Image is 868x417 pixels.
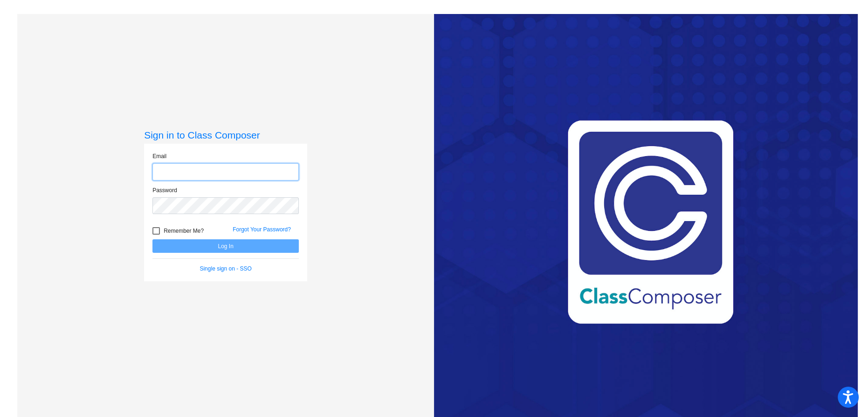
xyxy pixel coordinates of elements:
a: Forgot Your Password? [233,226,291,233]
h3: Sign in to Class Composer [144,129,307,141]
button: Log In [152,239,299,253]
a: Single sign on - SSO [200,265,251,272]
label: Email [152,152,166,160]
label: Password [152,186,177,195]
span: Remember Me? [164,225,204,236]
